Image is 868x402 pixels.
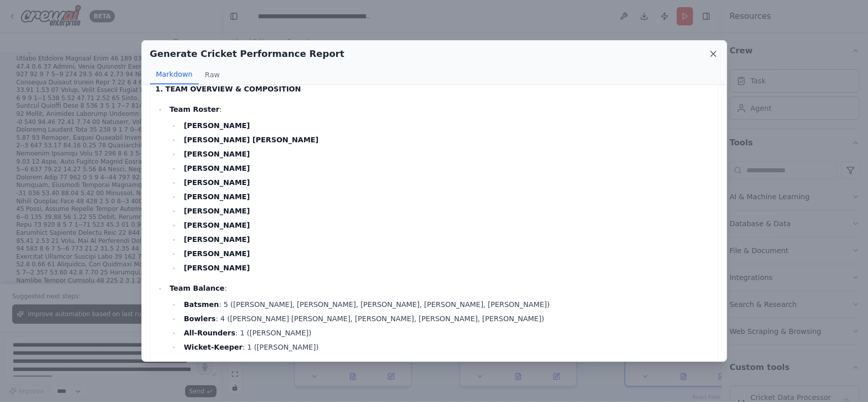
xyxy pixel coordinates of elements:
[184,250,250,258] strong: [PERSON_NAME]
[181,327,712,339] li: : 1 ([PERSON_NAME])
[184,264,250,272] strong: [PERSON_NAME]
[181,313,712,325] li: : 4 ([PERSON_NAME] [PERSON_NAME], [PERSON_NAME], [PERSON_NAME], [PERSON_NAME])
[184,300,219,308] strong: Batsmen
[184,235,250,243] strong: [PERSON_NAME]
[184,164,250,172] strong: [PERSON_NAME]
[184,343,243,351] strong: Wicket-Keeper
[169,103,712,115] p: :
[181,298,712,311] li: : 5 ([PERSON_NAME], [PERSON_NAME], [PERSON_NAME], [PERSON_NAME], [PERSON_NAME])
[184,221,250,229] strong: [PERSON_NAME]
[169,105,219,113] strong: Team Roster
[169,282,712,294] p: :
[199,65,226,84] button: Raw
[150,65,199,84] button: Markdown
[184,121,250,130] strong: [PERSON_NAME]
[169,284,224,292] strong: Team Balance
[156,85,301,93] strong: 1. TEAM OVERVIEW & COMPOSITION
[184,207,250,215] strong: [PERSON_NAME]
[184,136,318,144] strong: [PERSON_NAME] [PERSON_NAME]
[184,178,250,187] strong: [PERSON_NAME]
[184,150,250,158] strong: [PERSON_NAME]
[184,329,235,337] strong: All-Rounders
[181,341,712,353] li: : 1 ([PERSON_NAME])
[184,193,250,201] strong: [PERSON_NAME]
[150,47,345,61] h2: Generate Cricket Performance Report
[184,315,216,323] strong: Bowlers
